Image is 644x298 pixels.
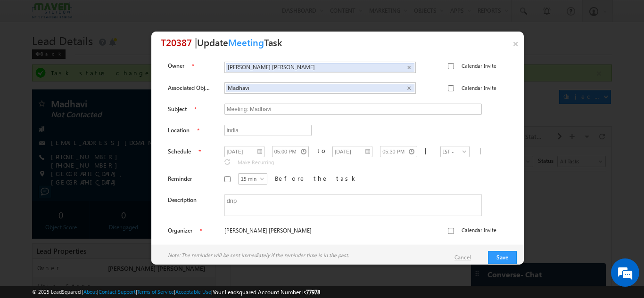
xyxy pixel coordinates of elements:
span: | [479,146,485,154]
label: Schedule [168,147,191,156]
label: Location [168,126,190,135]
label: Subject [168,105,187,113]
em: Start Chat [128,231,171,244]
label: Before the task [275,174,358,183]
span: IST - (GMT+05:30) [GEOGRAPHIC_DATA], [GEOGRAPHIC_DATA], [GEOGRAPHIC_DATA], [GEOGRAPHIC_DATA] [441,147,459,198]
span: Meeting [228,32,264,53]
label: Owner [168,62,184,70]
span: Make Recurring [238,159,274,165]
span: [PERSON_NAME] [PERSON_NAME] [228,64,398,71]
a: × [508,32,524,53]
button: Save [488,251,517,264]
a: Cancel [454,253,480,262]
a: Contact Support [99,289,136,295]
label: Calendar Invite [462,62,496,70]
div: only new tasks can be made recurring [224,157,274,167]
textarea: dnp [224,194,482,216]
span: 77978 [306,289,320,296]
label: Reminder [168,175,192,183]
span: Your Leadsquared Account Number is [213,289,320,296]
span: Madhavi [228,84,398,91]
span: T20387 [161,35,192,48]
img: d_60004797649_company_0_60004797649 [16,49,40,62]
textarea: Type your message and hit 'Enter' [12,87,172,223]
div: Minimize live chat window [155,5,177,27]
span: [PERSON_NAME] [PERSON_NAME] [224,226,415,235]
label: Organizer [168,226,192,235]
span: | [195,35,197,49]
a: Acceptable Use [175,289,211,295]
a: About [83,289,97,295]
span: × [407,84,411,92]
a: IST - (GMT+05:30) [GEOGRAPHIC_DATA], [GEOGRAPHIC_DATA], [GEOGRAPHIC_DATA], [GEOGRAPHIC_DATA] [440,146,470,157]
span: 15 min [239,175,267,183]
a: Terms of Service [137,289,174,295]
a: 15 min [238,173,267,185]
div: to [317,146,322,155]
span: Note: The reminder will be sent immediately if the reminder time is in the past. [168,251,349,259]
h3: Update Task [161,32,524,53]
span: | [425,146,430,154]
label: Calendar Invite [462,226,496,234]
span: © 2025 LeadSquared | | | | | [32,288,320,297]
label: Calendar Invite [462,84,496,92]
label: Description [168,196,197,204]
span: × [407,64,411,72]
label: Associated Object [168,84,211,92]
div: Chat with us now [49,49,158,62]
